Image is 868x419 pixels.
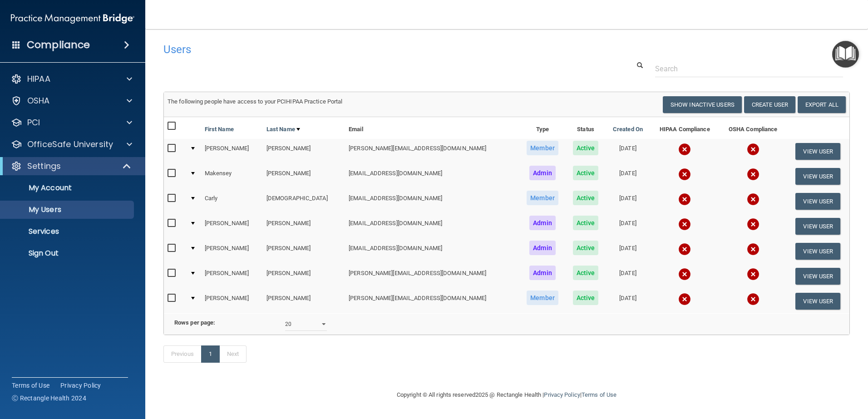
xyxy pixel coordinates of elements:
[747,268,759,281] img: cross.ca9f0e7f.svg
[11,95,132,106] a: OSHA
[573,191,599,205] span: Active
[168,98,343,105] span: The following people have access to your PCIHIPAA Practice Portal
[573,241,599,255] span: Active
[341,380,672,409] div: Copyright © All rights reserved 2025 @ Rectangle Health | |
[163,345,202,363] a: Previous
[6,227,130,236] p: Services
[747,293,759,306] img: cross.ca9f0e7f.svg
[678,293,691,306] img: cross.ca9f0e7f.svg
[613,124,643,135] a: Created On
[219,345,247,363] a: Next
[795,168,840,185] button: View User
[795,193,840,210] button: View User
[11,74,132,84] a: HIPAA
[205,124,234,135] a: First Name
[263,214,345,239] td: [PERSON_NAME]
[678,268,691,281] img: cross.ca9f0e7f.svg
[263,139,345,164] td: [PERSON_NAME]
[201,345,220,363] a: 1
[527,141,558,155] span: Member
[11,139,132,150] a: OfficeSafe University
[529,166,556,180] span: Admin
[27,117,40,128] p: PCI
[795,243,840,260] button: View User
[606,139,651,164] td: [DATE]
[11,117,132,128] a: PCI
[266,124,300,135] a: Last Name
[795,218,840,235] button: View User
[11,10,134,28] img: PMB logo
[747,193,759,206] img: cross.ca9f0e7f.svg
[345,239,519,264] td: [EMAIL_ADDRESS][DOMAIN_NAME]
[744,96,795,113] button: Create User
[201,164,263,189] td: Makensey
[527,291,558,305] span: Member
[345,164,519,189] td: [EMAIL_ADDRESS][DOMAIN_NAME]
[678,193,691,206] img: cross.ca9f0e7f.svg
[663,96,742,113] button: Show Inactive Users
[529,266,556,280] span: Admin
[795,268,840,285] button: View User
[201,264,263,289] td: [PERSON_NAME]
[263,289,345,313] td: [PERSON_NAME]
[606,214,651,239] td: [DATE]
[60,381,101,390] a: Privacy Policy
[201,214,263,239] td: [PERSON_NAME]
[27,139,113,150] p: OfficeSafe University
[798,96,846,113] a: Export All
[678,243,691,256] img: cross.ca9f0e7f.svg
[27,161,61,172] p: Settings
[345,139,519,164] td: [PERSON_NAME][EMAIL_ADDRESS][DOMAIN_NAME]
[201,189,263,214] td: Carly
[6,249,130,258] p: Sign Out
[606,289,651,313] td: [DATE]
[529,216,556,230] span: Admin
[345,214,519,239] td: [EMAIL_ADDRESS][DOMAIN_NAME]
[573,266,599,280] span: Active
[27,95,50,106] p: OSHA
[747,243,759,256] img: cross.ca9f0e7f.svg
[832,41,859,68] button: Open Resource Center
[795,143,840,160] button: View User
[201,289,263,313] td: [PERSON_NAME]
[795,293,840,310] button: View User
[573,141,599,155] span: Active
[678,218,691,231] img: cross.ca9f0e7f.svg
[566,117,605,139] th: Status
[527,191,558,205] span: Member
[573,291,599,305] span: Active
[544,391,580,398] a: Privacy Policy
[201,239,263,264] td: [PERSON_NAME]
[529,241,556,255] span: Admin
[573,166,599,180] span: Active
[747,218,759,231] img: cross.ca9f0e7f.svg
[263,164,345,189] td: [PERSON_NAME]
[655,60,843,77] input: Search
[519,117,566,139] th: Type
[27,39,90,51] h4: Compliance
[163,44,558,55] h4: Users
[650,117,719,139] th: HIPAA Compliance
[678,168,691,181] img: cross.ca9f0e7f.svg
[6,183,130,192] p: My Account
[263,264,345,289] td: [PERSON_NAME]
[606,164,651,189] td: [DATE]
[747,168,759,181] img: cross.ca9f0e7f.svg
[345,264,519,289] td: [PERSON_NAME][EMAIL_ADDRESS][DOMAIN_NAME]
[27,74,50,84] p: HIPAA
[6,205,130,214] p: My Users
[345,289,519,313] td: [PERSON_NAME][EMAIL_ADDRESS][DOMAIN_NAME]
[11,161,132,172] a: Settings
[263,239,345,264] td: [PERSON_NAME]
[174,319,215,326] b: Rows per page:
[606,189,651,214] td: [DATE]
[606,239,651,264] td: [DATE]
[12,381,49,390] a: Terms of Use
[263,189,345,214] td: [DEMOGRAPHIC_DATA]
[345,117,519,139] th: Email
[719,117,786,139] th: OSHA Compliance
[12,394,86,403] span: Ⓒ Rectangle Health 2024
[747,143,759,156] img: cross.ca9f0e7f.svg
[606,264,651,289] td: [DATE]
[345,189,519,214] td: [EMAIL_ADDRESS][DOMAIN_NAME]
